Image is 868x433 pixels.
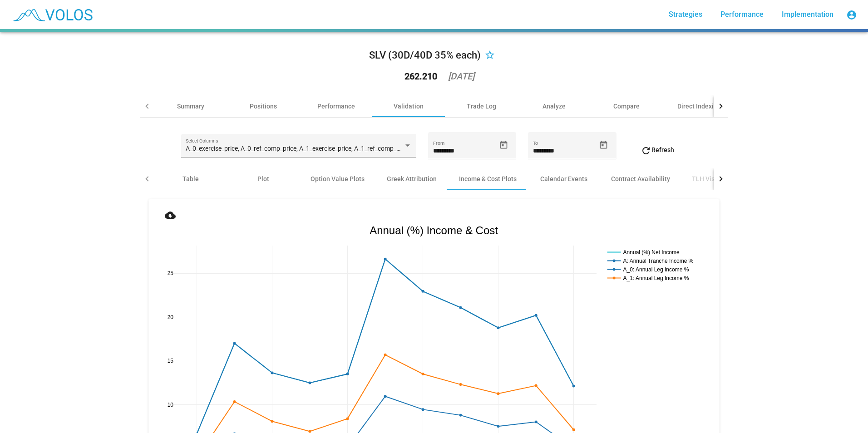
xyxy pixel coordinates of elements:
div: [DATE] [448,72,474,81]
mat-icon: star_border [484,50,495,61]
div: Compare [613,102,640,111]
div: 262.210 [404,72,437,81]
div: Positions [250,102,277,111]
a: Implementation [774,6,841,23]
a: Performance [713,6,771,23]
span: Refresh [641,146,674,153]
button: Open calendar [496,137,512,153]
div: Income & Cost Plots [459,174,517,183]
div: Validation [394,102,424,111]
div: Summary [177,102,204,111]
mat-icon: cloud_download [165,210,176,221]
div: Contract Availability [611,174,670,183]
span: Performance [720,10,764,19]
span: Strategies [669,10,702,19]
div: Greek Attribution [387,174,437,183]
div: Plot [257,174,269,183]
div: Table [182,174,199,183]
button: Refresh [633,142,681,158]
button: Open calendar [596,137,612,153]
mat-icon: account_circle [846,10,857,20]
div: Calendar Events [540,174,587,183]
a: Strategies [661,6,710,23]
div: TLH Visualizations [692,174,747,183]
span: A_0_exercise_price, A_0_ref_comp_price, A_1_exercise_price, A_1_ref_comp_price [186,145,410,152]
mat-icon: refresh [641,145,651,156]
span: Implementation [782,10,833,19]
div: Option Value Plots [311,174,365,183]
div: Analyze [542,102,566,111]
img: blue_transparent.png [7,3,97,26]
div: SLV (30D/40D 35% each) [369,48,481,63]
div: Performance [317,102,355,111]
div: Trade Log [467,102,496,111]
div: Direct Indexing [677,102,721,111]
